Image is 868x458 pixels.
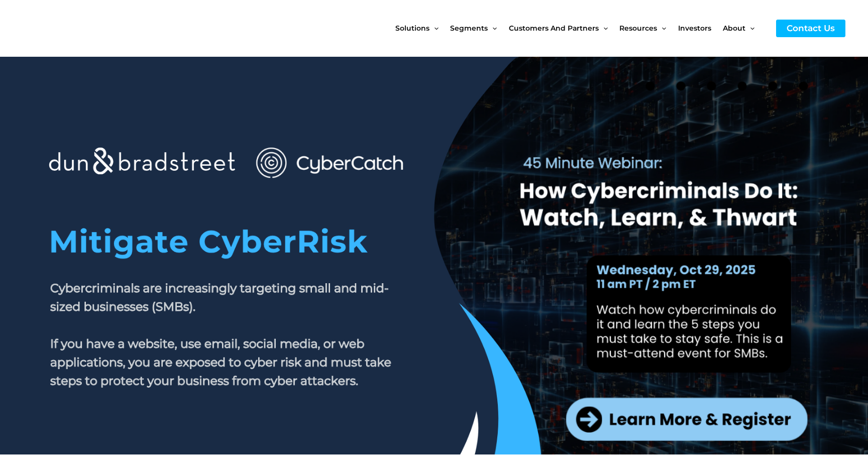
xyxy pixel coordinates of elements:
[678,7,723,49] a: Investors
[509,7,599,49] span: Customers and Partners
[18,8,138,49] img: CyberCatch
[599,7,608,49] span: Menu Toggle
[745,7,754,49] span: Menu Toggle
[429,7,439,49] span: Menu Toggle
[488,7,497,49] span: Menu Toggle
[450,7,488,49] span: Segments
[395,7,766,49] nav: Site Navigation: New Main Menu
[678,7,711,49] span: Investors
[657,7,666,49] span: Menu Toggle
[619,7,657,49] span: Resources
[776,20,845,37] a: Contact Us
[395,7,429,49] span: Solutions
[723,7,745,49] span: About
